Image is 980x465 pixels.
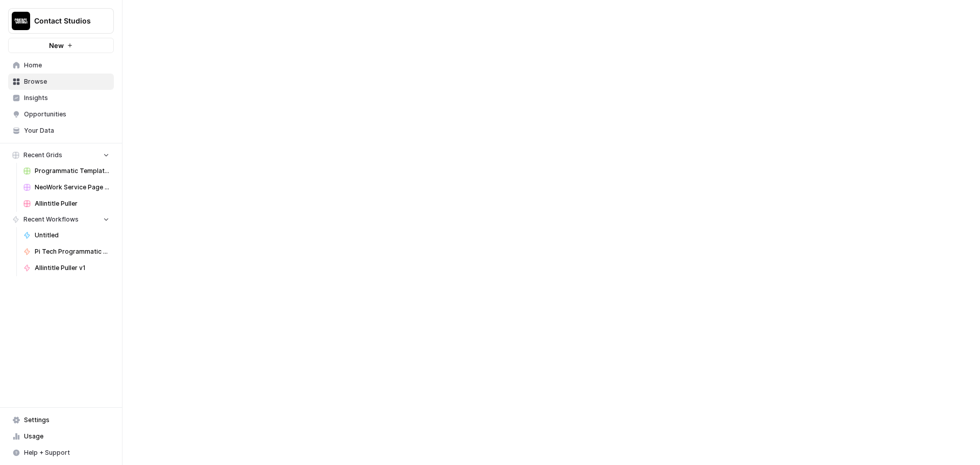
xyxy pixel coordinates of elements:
[35,199,109,208] span: Allintitle Puller
[8,412,114,428] a: Settings
[8,74,114,90] a: Browse
[23,215,79,224] span: Recent Workflows
[24,61,109,70] span: Home
[19,163,114,179] a: Programmatic Template [chatgpt prompts for] - AirOps
[8,90,114,106] a: Insights
[24,110,109,119] span: Opportunities
[19,179,114,195] a: NeoWork Service Page Grid v1
[35,247,109,256] span: Pi Tech Programmatic Service pages
[12,12,30,30] img: Contact Studios Logo
[19,195,114,212] a: Allintitle Puller
[35,263,109,273] span: Allintitle Puller v1
[49,40,64,51] span: New
[8,445,114,461] button: Help + Support
[19,260,114,276] a: Allintitle Puller v1
[19,227,114,243] a: Untitled
[8,212,114,227] button: Recent Workflows
[24,126,109,135] span: Your Data
[35,231,109,240] span: Untitled
[34,16,96,26] span: Contact Studios
[24,432,109,441] span: Usage
[8,428,114,445] a: Usage
[8,123,114,139] a: Your Data
[19,243,114,260] a: Pi Tech Programmatic Service pages
[24,415,109,425] span: Settings
[8,106,114,123] a: Opportunities
[24,448,109,457] span: Help + Support
[8,57,114,74] a: Home
[35,183,109,192] span: NeoWork Service Page Grid v1
[8,148,114,163] button: Recent Grids
[24,77,109,86] span: Browse
[35,166,109,176] span: Programmatic Template [chatgpt prompts for] - AirOps
[23,151,62,160] span: Recent Grids
[24,93,109,103] span: Insights
[8,8,114,34] button: Workspace: Contact Studios
[8,38,114,53] button: New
